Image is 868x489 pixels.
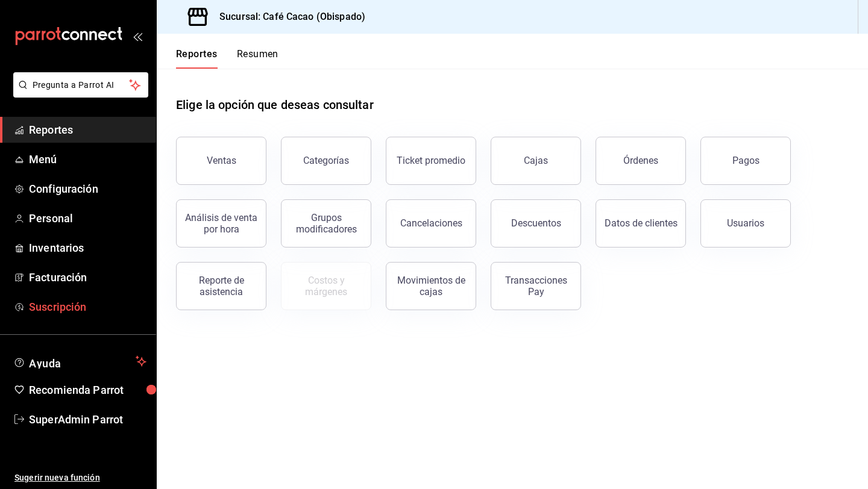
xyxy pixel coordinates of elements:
button: Reportes [176,48,218,69]
span: Menú [29,151,146,167]
span: Suscripción [29,299,146,315]
button: Resumen [237,48,278,69]
button: Transacciones Pay [491,262,581,310]
div: Cajas [524,155,548,166]
button: Usuarios [700,199,791,248]
div: Ticket promedio [397,155,465,166]
button: Ventas [176,137,266,185]
span: Ayuda [29,354,131,369]
div: Transacciones Pay [498,275,573,297]
div: Categorías [303,155,349,166]
button: Análisis de venta por hora [176,199,266,248]
span: Pregunta a Parrot AI [33,79,130,92]
button: Grupos modificadores [281,199,371,248]
span: SuperAdmin Parrot [29,411,146,428]
div: Reporte de asistencia [184,275,259,297]
button: Categorías [281,137,371,185]
button: Movimientos de cajas [386,262,476,310]
span: Personal [29,210,146,226]
div: Movimientos de cajas [394,275,468,297]
span: Facturación [29,269,146,285]
div: Ventas [207,155,236,166]
button: Cajas [491,137,581,185]
button: Datos de clientes [596,199,686,248]
button: Contrata inventarios para ver este reporte [281,262,371,310]
div: Análisis de venta por hora [184,212,259,235]
button: Cancelaciones [386,199,476,248]
div: Grupos modificadores [289,212,363,235]
button: Pagos [700,137,791,185]
button: Pregunta a Parrot AI [13,72,148,98]
button: Órdenes [596,137,686,185]
span: Inventarios [29,240,146,256]
span: Recomienda Parrot [29,382,146,398]
div: Pagos [732,155,759,166]
span: Reportes [29,122,146,138]
div: Órdenes [623,155,658,166]
button: Reporte de asistencia [176,262,266,310]
button: Ticket promedio [386,137,476,185]
a: Pregunta a Parrot AI [8,87,148,100]
h1: Elige la opción que deseas consultar [176,96,374,114]
div: Descuentos [511,217,561,229]
div: Datos de clientes [605,217,678,229]
span: Configuración [29,181,146,197]
div: navigation tabs [176,48,278,69]
div: Cancelaciones [400,217,462,229]
button: Descuentos [491,199,581,248]
span: Sugerir nueva función [14,472,146,484]
button: open_drawer_menu [133,31,142,41]
div: Costos y márgenes [289,275,363,297]
div: Usuarios [727,217,764,229]
h3: Sucursal: Café Cacao (Obispado) [210,10,365,24]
